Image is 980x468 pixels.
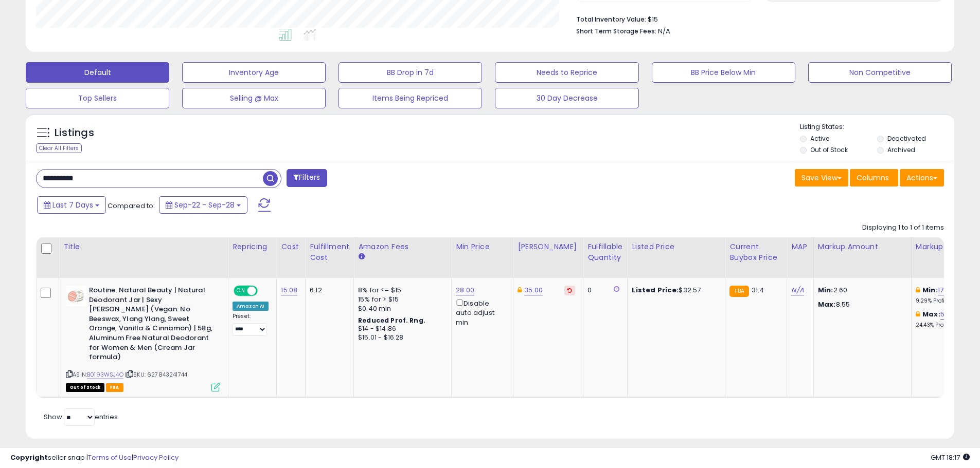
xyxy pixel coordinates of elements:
[524,285,543,295] a: 35.00
[857,173,889,183] span: Columns
[576,15,646,24] b: Total Inventory Value:
[576,12,936,25] li: $15
[652,62,795,83] button: BB Price Below Min
[818,285,833,295] strong: Min:
[125,370,187,379] span: | SKU: 627843241744
[818,299,836,309] strong: Max:
[233,302,269,311] div: Amazon AI
[88,453,132,462] a: Terms of Use
[66,286,220,390] div: ASIN:
[632,241,721,252] div: Listed Price
[52,200,93,210] span: Last 7 Days
[632,286,717,295] div: $32.57
[456,297,505,327] div: Disable auto adjust min
[358,241,447,252] div: Amazon Fees
[358,325,443,333] div: $14 - $14.86
[358,252,364,261] small: Amazon Fees.
[159,196,247,214] button: Sep-22 - Sep-28
[66,286,86,306] img: 31YlcfJs8jL._SL40_.jpg
[587,286,619,295] div: 0
[10,453,48,462] strong: Copyright
[922,309,940,319] b: Max:
[795,169,848,186] button: Save View
[922,285,938,295] b: Min:
[495,62,638,83] button: Needs to Reprice
[931,453,970,462] span: 2025-10-6 18:17 GMT
[44,412,118,422] span: Show: entries
[752,285,764,295] span: 31.4
[900,169,944,186] button: Actions
[358,316,425,325] b: Reduced Prof. Rng.
[233,313,269,336] div: Preset:
[818,241,907,252] div: Markup Amount
[108,201,155,211] span: Compared to:
[287,169,327,187] button: Filters
[518,241,579,252] div: [PERSON_NAME]
[256,287,273,295] span: OFF
[37,196,106,214] button: Last 7 Days
[36,143,82,153] div: Clear All Filters
[862,223,944,233] div: Displaying 1 to 1 of 1 items
[576,27,656,35] b: Short Term Storage Fees:
[632,285,679,295] b: Listed Price:
[658,26,670,36] span: N/A
[810,145,848,154] label: Out of Stock
[89,286,214,365] b: Routine. Natural Beauty | Natural Deodorant Jar | Sexy [PERSON_NAME] (Vegan: No Beeswax, Ylang Yl...
[791,241,809,252] div: MAP
[281,241,301,252] div: Cost
[850,169,898,186] button: Columns
[940,309,958,320] a: 56.70
[338,88,482,108] button: Items Being Repriced
[358,304,443,313] div: $0.40 min
[310,286,346,295] div: 6.12
[233,241,272,252] div: Repricing
[456,241,509,252] div: Min Price
[818,300,903,309] p: 8.55
[456,285,474,295] a: 28.00
[808,62,952,83] button: Non Competitive
[810,134,829,143] label: Active
[887,134,926,143] label: Deactivated
[310,241,349,263] div: Fulfillment Cost
[66,383,104,392] span: All listings that are currently out of stock and unavailable for purchase on Amazon
[10,453,179,463] div: seller snap | |
[133,453,179,462] a: Privacy Policy
[729,241,782,263] div: Current Buybox Price
[791,285,804,295] a: N/A
[800,122,954,132] p: Listing States:
[358,295,443,304] div: 15% for > $15
[182,62,326,83] button: Inventory Age
[174,200,235,210] span: Sep-22 - Sep-28
[358,333,443,342] div: $15.01 - $16.28
[587,241,623,263] div: Fulfillable Quantity
[87,370,123,379] a: B0193WSJ4O
[818,286,903,295] p: 2.60
[182,88,326,108] button: Selling @ Max
[26,88,169,108] button: Top Sellers
[938,285,954,295] a: 17.24
[63,241,224,252] div: Title
[358,286,443,295] div: 8% for <= $15
[887,145,915,154] label: Archived
[338,62,482,83] button: BB Drop in 7d
[729,286,749,297] small: FBA
[235,287,247,295] span: ON
[55,126,94,140] h5: Listings
[26,62,169,83] button: Default
[106,383,123,392] span: FBA
[495,88,638,108] button: 30 Day Decrease
[281,285,297,295] a: 15.08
